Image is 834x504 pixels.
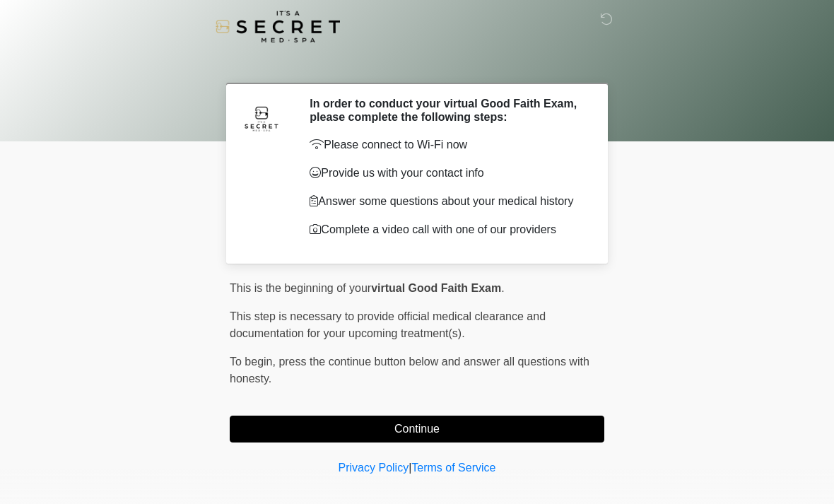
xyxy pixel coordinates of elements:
p: Provide us with your contact info [310,165,583,182]
span: press the continue button below and answer all questions with honesty. [230,356,589,385]
span: To begin, [230,356,278,368]
span: This step is necessary to provide official medical clearance and documentation for your upcoming ... [230,310,546,339]
p: Please connect to Wi-Fi now [310,136,583,153]
p: Answer some questions about your medical history [310,193,583,210]
img: It's A Secret Med Spa Logo [216,11,340,42]
h1: ‎ ‎ [219,51,615,77]
img: Agent Avatar [240,97,283,139]
strong: virtual Good Faith Exam [371,282,501,294]
p: Complete a video call with one of our providers [310,221,583,238]
a: | [409,462,411,474]
button: Continue [230,416,604,443]
span: . [501,282,504,294]
a: Terms of Service [411,462,495,474]
span: This is the beginning of your [230,282,371,294]
h2: In order to conduct your virtual Good Faith Exam, please complete the following steps: [310,97,583,124]
a: Privacy Policy [339,462,409,474]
